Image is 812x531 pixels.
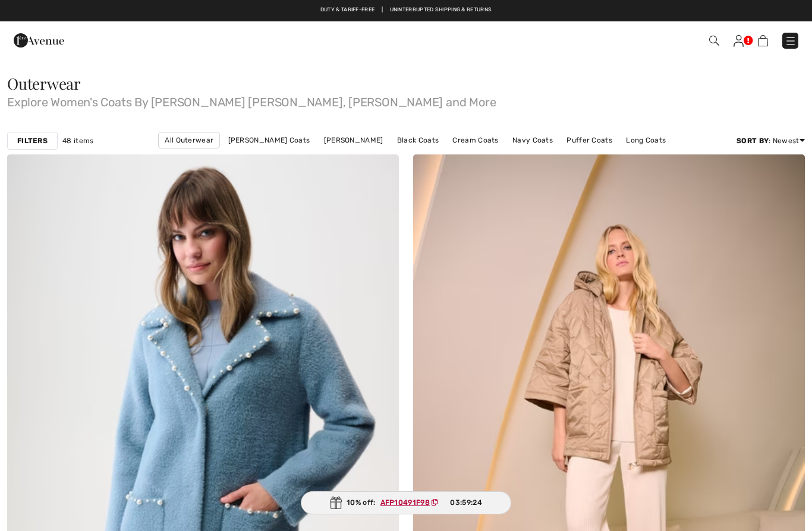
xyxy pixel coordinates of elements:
ins: AFP10491F98 [380,498,430,507]
a: Puffer Coats [561,132,618,148]
a: Cream Coats [446,132,504,148]
img: My Info [734,35,744,47]
div: : Newest [737,135,805,146]
img: Shopping Bag [758,35,768,46]
strong: Sort By [737,137,769,145]
a: Black Coats [391,132,445,148]
span: Outerwear [7,73,81,94]
img: Gift.svg [330,497,342,509]
a: 1ère Avenue [14,34,64,45]
span: 48 items [62,135,93,146]
strong: Filters [17,135,48,146]
a: Navy Coats [506,132,559,148]
span: 03:59:24 [450,497,481,508]
img: Menu [785,35,797,47]
img: Search [709,36,719,46]
img: 1ère Avenue [14,29,64,52]
span: Explore Women's Coats By [PERSON_NAME] [PERSON_NAME], [PERSON_NAME] and More [7,91,805,108]
a: Long Coats [620,132,672,148]
a: [PERSON_NAME] [318,132,389,148]
div: 10% off: [301,491,511,514]
a: [PERSON_NAME] Coats [222,132,316,148]
a: All Outerwear [158,132,220,148]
